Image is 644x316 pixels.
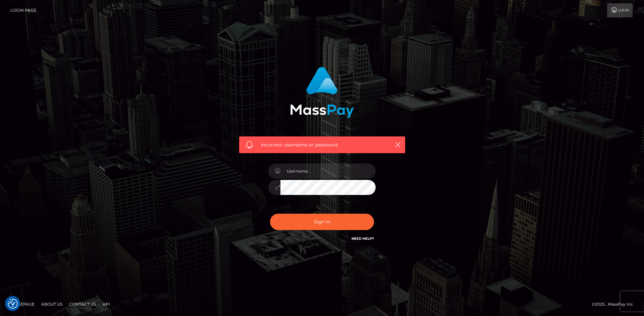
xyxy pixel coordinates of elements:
[352,236,374,241] a: Need Help?
[100,299,113,309] a: API
[280,164,376,179] input: Username...
[10,3,36,17] a: Login Page
[66,299,99,309] a: Contact Us
[290,67,354,118] img: MassPay Login
[7,299,37,309] a: Homepage
[607,3,633,17] a: Login
[39,299,65,309] a: About Us
[8,299,18,309] button: Consent Preferences
[592,301,639,308] div: © 2025 , MassPay Inc.
[261,141,383,148] span: Incorrect username or password.
[8,299,18,309] img: Revisit consent button
[270,214,374,230] button: Sign in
